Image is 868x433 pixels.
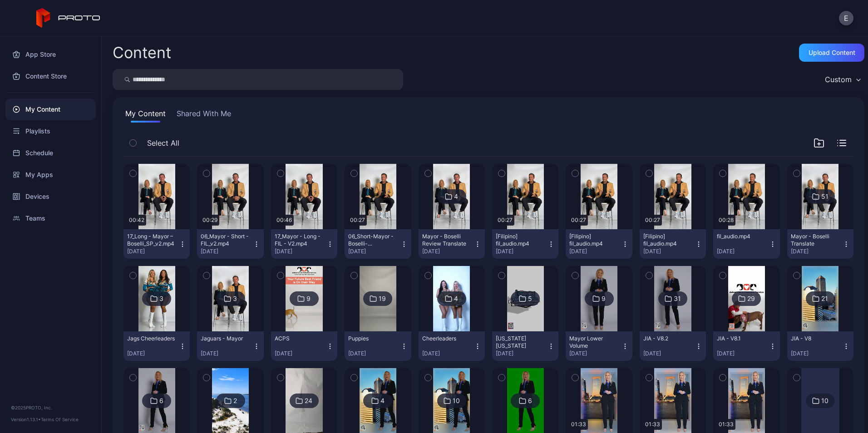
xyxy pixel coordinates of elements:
div: Mayor - Boselli Review Translate [422,233,472,247]
div: [DATE] [791,248,843,255]
a: My Content [5,98,96,120]
div: [DATE] [348,248,400,255]
a: App Store [5,44,96,65]
div: 4 [454,192,458,201]
div: Custom [825,75,852,84]
div: [DATE] [717,248,769,255]
button: 17_Mayor - Long - FIL - V2.mp4[DATE] [271,229,337,259]
div: [DATE] [127,248,179,255]
button: [US_STATE] [US_STATE][DATE] [492,331,558,361]
div: 4 [380,397,385,405]
div: © 2025 PROTO, Inc. [11,404,90,411]
button: JIA - V8.1[DATE] [713,331,779,361]
div: [DATE] [422,248,474,255]
div: 06_Short-Mayor - Boselli-football_SP_v2.mp4 [348,233,398,247]
div: fil_audio.mp4 [717,233,767,240]
div: 24 [305,397,312,405]
div: 10 [453,397,460,405]
div: [DATE] [791,350,843,357]
button: JIA - V8[DATE] [787,331,853,361]
button: [Filipino] fil_audio.mp4[DATE] [492,229,558,259]
button: [Filipino] fil_audio.mp4[DATE] [566,229,632,259]
button: E [839,11,853,25]
div: JIA - V8 [791,335,841,342]
div: JIA - V8.1 [717,335,767,342]
div: Puppies [348,335,398,342]
div: JIA - V8.2 [643,335,693,342]
button: 17_Long - Mayor – Boselli_SP_v2.mp4[DATE] [123,229,190,259]
div: Jaguars - Mayor [201,335,251,342]
a: My Apps [5,164,96,186]
div: 19 [379,295,386,303]
div: 29 [747,295,755,303]
div: [DATE] [643,350,695,357]
div: [DATE] [496,248,547,255]
div: Cheerleaders [422,335,472,342]
div: Mayor - Boselli Translate [791,233,841,247]
div: 3 [233,295,237,303]
div: 21 [821,295,828,303]
button: Puppies[DATE] [345,331,411,361]
a: Schedule [5,142,96,164]
button: 06_Mayor - Short - FIL_v2.mp4[DATE] [197,229,263,259]
div: 5 [528,295,532,303]
div: 6 [528,397,532,405]
button: Jaguars - Mayor[DATE] [197,331,263,361]
button: My Content [123,108,168,123]
div: 17_Mayor - Long - FIL - V2.mp4 [275,233,325,247]
button: Jags Cheerleaders[DATE] [123,331,190,361]
div: [DATE] [569,350,621,357]
div: 9 [602,295,606,303]
div: [Filipino] fil_audio.mp4 [643,233,693,247]
div: [Filipino] fil_audio.mp4 [496,233,546,247]
a: Content Store [5,65,96,87]
div: 10 [821,397,829,405]
div: [DATE] [643,248,695,255]
div: 4 [454,295,458,303]
div: [DATE] [348,350,400,357]
div: 6 [159,397,163,405]
a: Devices [5,186,96,207]
div: Florida Georgia [496,335,546,349]
button: [Filipino] fil_audio.mp4[DATE] [640,229,706,259]
div: [DATE] [496,350,547,357]
div: Jags Cheerleaders [127,335,177,342]
span: Select All [147,138,179,148]
div: 31 [674,295,681,303]
button: Cheerleaders[DATE] [419,331,485,361]
a: Terms Of Service [41,417,79,422]
button: ACPS[DATE] [271,331,337,361]
div: [Filipino] fil_audio.mp4 [569,233,619,247]
div: [DATE] [275,248,326,255]
button: Mayor - Boselli Review Translate[DATE] [419,229,485,259]
div: ACPS [275,335,325,342]
button: fil_audio.mp4[DATE] [713,229,779,259]
div: [DATE] [275,350,326,357]
div: [DATE] [127,350,179,357]
div: Upload Content [809,49,855,56]
a: Playlists [5,120,96,142]
button: JIA - V8.2[DATE] [640,331,706,361]
div: Content [113,45,171,60]
div: 51 [821,192,829,201]
div: [DATE] [201,248,252,255]
button: Upload Content [799,44,864,62]
span: Version 1.13.1 • [11,417,41,422]
div: 17_Long - Mayor – Boselli_SP_v2.mp4 [127,233,177,247]
button: 06_Short-Mayor - Boselli-football_SP_v2.mp4[DATE] [345,229,411,259]
div: [DATE] [569,248,621,255]
button: Shared With Me [175,108,233,123]
button: Mayor - Boselli Translate[DATE] [787,229,853,259]
div: [DATE] [201,350,252,357]
a: Teams [5,207,96,229]
button: Custom [820,69,864,90]
div: 3 [159,295,163,303]
div: Mayor Lower Volume [569,335,619,349]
